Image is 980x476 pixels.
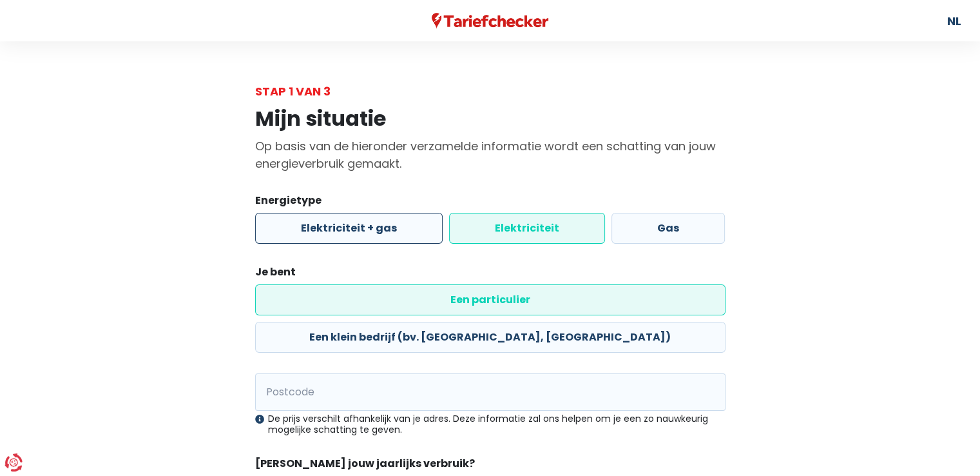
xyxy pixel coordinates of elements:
[611,213,725,244] label: Gas
[255,456,725,476] legend: [PERSON_NAME] jouw jaarlijks verbruik?
[255,373,725,411] input: 1000
[432,13,549,29] img: Tariefchecker logo
[255,413,725,435] div: De prijs verschilt afhankelijk van je adres. Deze informatie zal ons helpen om je een zo nauwkeur...
[255,83,725,100] div: Stap 1 van 3
[255,213,443,244] label: Elektriciteit + gas
[449,213,605,244] label: Elektriciteit
[255,193,725,213] legend: Energietype
[255,106,725,131] h1: Mijn situatie
[255,137,725,172] p: Op basis van de hieronder verzamelde informatie wordt een schatting van jouw energieverbruik gema...
[255,264,725,284] legend: Je bent
[255,284,725,315] label: Een particulier
[255,322,725,353] label: Een klein bedrijf (bv. [GEOGRAPHIC_DATA], [GEOGRAPHIC_DATA])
